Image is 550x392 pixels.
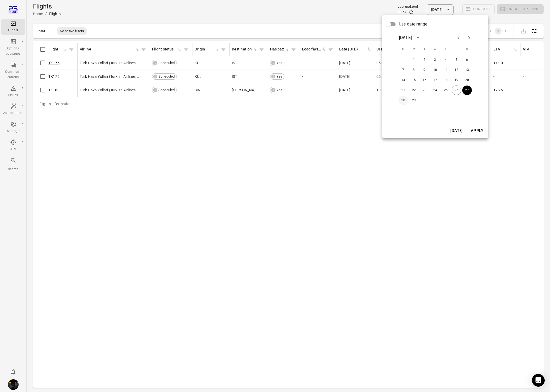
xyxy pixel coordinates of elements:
[399,35,412,41] div: [DATE]
[409,44,419,55] span: Monday
[409,96,419,105] button: 29
[430,65,440,75] button: 10
[430,86,440,95] button: 24
[430,55,440,65] button: 3
[441,65,451,75] button: 11
[452,86,461,95] button: 26
[468,125,486,136] button: Apply
[447,125,466,136] button: [DATE]
[420,44,429,55] span: Tuesday
[441,55,451,65] button: 4
[441,86,451,95] button: 25
[399,21,427,27] span: Use date range
[441,44,451,55] span: Thursday
[452,55,461,65] button: 5
[430,75,440,85] button: 17
[464,32,475,43] button: Next month
[420,75,429,85] button: 16
[409,75,419,85] button: 15
[532,374,545,387] div: Open Intercom Messenger
[441,75,451,85] button: 18
[420,65,429,75] button: 9
[420,55,429,65] button: 2
[398,65,408,75] button: 7
[462,86,472,95] button: 27
[398,96,408,105] button: 28
[462,75,472,85] button: 20
[462,65,472,75] button: 13
[398,86,408,95] button: 21
[409,55,419,65] button: 1
[409,65,419,75] button: 8
[462,44,472,55] span: Saturday
[452,65,461,75] button: 12
[420,86,429,95] button: 23
[409,86,419,95] button: 22
[452,75,461,85] button: 19
[398,44,408,55] span: Sunday
[453,32,464,43] button: Previous month
[462,55,472,65] button: 6
[413,33,422,42] button: calendar view is open, switch to year view
[452,44,461,55] span: Friday
[398,75,408,85] button: 14
[420,96,429,105] button: 30
[430,44,440,55] span: Wednesday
